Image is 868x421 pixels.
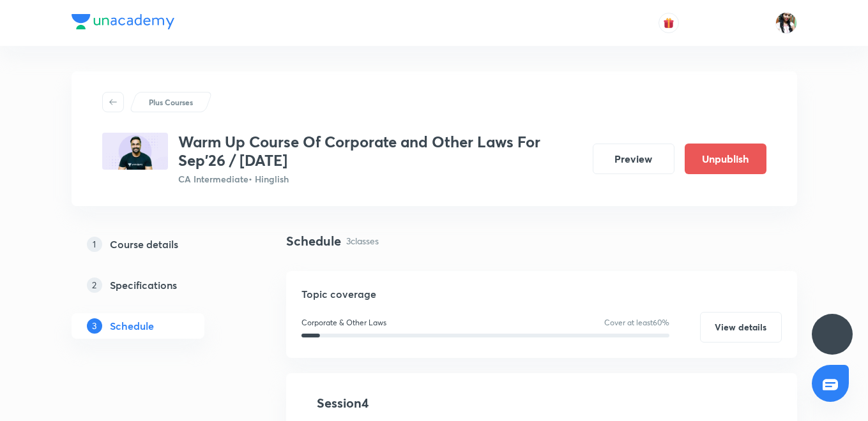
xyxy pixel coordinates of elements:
[825,327,840,342] img: ttu
[604,317,669,329] p: Cover at least 60 %
[685,144,766,174] button: Unpublish
[775,12,797,34] img: Bismita Dutta
[72,232,245,257] a: 1Course details
[87,237,102,252] p: 1
[72,14,174,29] img: Company Logo
[317,394,550,413] h4: Session 4
[87,277,102,293] p: 2
[659,13,679,33] button: avatar
[110,277,177,293] h5: Specifications
[301,286,782,302] h5: Topic coverage
[110,237,178,252] h5: Course details
[593,144,674,174] button: Preview
[663,17,674,29] img: avatar
[286,232,341,251] h4: Schedule
[700,312,782,343] button: View details
[301,317,386,329] p: Corporate & Other Laws
[72,272,245,298] a: 2Specifications
[102,133,168,170] img: C64DBC0C-EC6F-48A1-AFCF-1372BA81E485_plus.png
[178,172,582,186] p: CA Intermediate • Hinglish
[87,318,102,334] p: 3
[72,14,174,33] a: Company Logo
[346,234,379,247] p: 3 classes
[178,133,582,170] h3: Warm Up Course Of Corporate and Other Laws For Sep'26 / [DATE]
[149,96,193,108] p: Plus Courses
[110,318,154,334] h5: Schedule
